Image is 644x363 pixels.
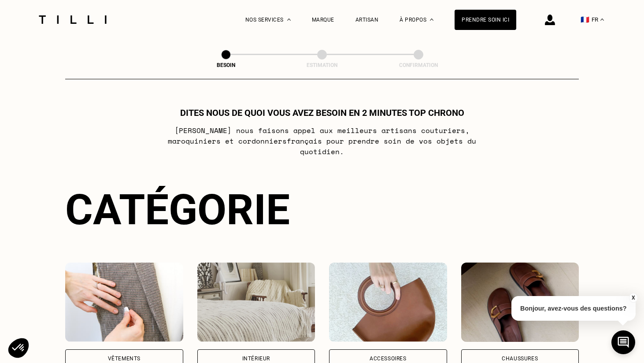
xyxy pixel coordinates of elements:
[455,10,516,30] a: Prendre soin ici
[65,185,579,234] div: Catégorie
[329,263,447,342] img: Accessoires
[502,356,538,361] div: Chaussures
[374,62,463,68] div: Confirmation
[545,15,555,25] img: icône connexion
[511,296,636,321] p: Bonjour, avez-vous des questions?
[36,15,110,24] img: Logo du service de couturière Tilli
[148,125,497,157] p: [PERSON_NAME] nous faisons appel aux meilleurs artisans couturiers , maroquiniers et cordonniers ...
[108,356,141,361] div: Vêtements
[581,15,589,24] span: 🇫🇷
[370,356,407,361] div: Accessoires
[197,263,315,342] img: Intérieur
[182,62,270,68] div: Besoin
[278,62,366,68] div: Estimation
[430,19,433,21] img: Menu déroulant à propos
[287,19,291,21] img: Menu déroulant
[600,19,604,21] img: menu déroulant
[461,263,579,342] img: Chaussures
[312,17,334,23] a: Marque
[355,17,379,23] a: Artisan
[65,263,183,342] img: Vêtements
[629,293,637,303] button: X
[180,107,464,118] h1: Dites nous de quoi vous avez besoin en 2 minutes top chrono
[242,356,270,361] div: Intérieur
